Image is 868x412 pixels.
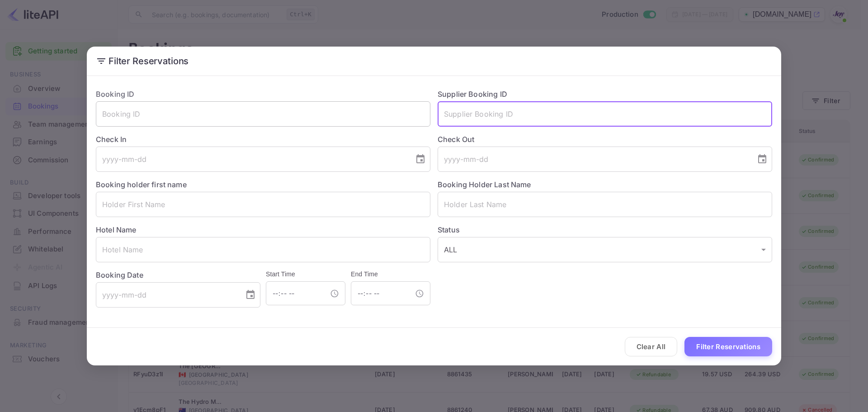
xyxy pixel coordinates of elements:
h6: Start Time [266,270,345,279]
button: Choose date [241,286,259,304]
label: Check Out [438,134,772,145]
input: Holder First Name [96,192,430,217]
input: Supplier Booking ID [438,101,772,127]
label: Check In [96,134,430,145]
input: Holder Last Name [438,192,772,217]
button: Clear All [625,337,678,356]
button: Choose date [411,150,429,168]
label: Booking holder first name [96,180,187,189]
h2: Filter Reservations [87,47,781,76]
input: Booking ID [96,101,430,127]
label: Booking ID [96,90,135,99]
label: Status [438,224,772,235]
input: Hotel Name [96,237,430,262]
label: Booking Holder Last Name [438,180,531,189]
label: Supplier Booking ID [438,90,507,99]
button: Filter Reservations [684,337,772,356]
h6: End Time [351,270,430,279]
input: yyyy-mm-dd [96,282,238,308]
button: Choose date [753,150,771,168]
input: yyyy-mm-dd [96,147,408,172]
label: Booking Date [96,270,260,280]
label: Hotel Name [96,225,137,234]
input: yyyy-mm-dd [438,147,750,172]
div: ALL [438,237,772,262]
